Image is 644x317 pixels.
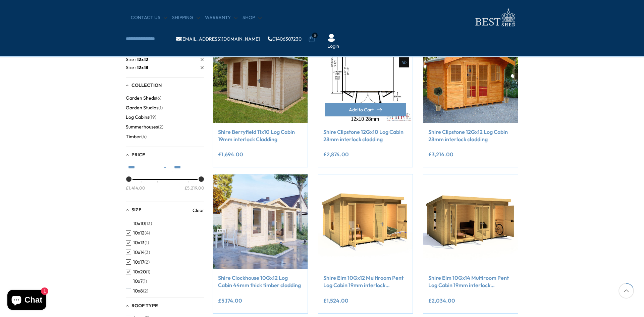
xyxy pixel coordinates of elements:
[349,107,374,112] span: Add to Cart
[126,179,204,197] div: Price
[158,105,163,111] span: (1)
[218,152,243,157] ins: £1,694.00
[126,64,137,71] span: Size
[193,207,204,214] a: Clear
[133,259,144,265] span: 10x17
[126,163,158,172] input: Min value
[428,152,453,157] ins: £3,214.00
[218,128,303,143] a: Shire Berryfield 11x10 Log Cabin 19mm interlock Cladding
[145,240,149,246] span: (1)
[5,290,48,312] inbox-online-store-chat: Shopify online store chat
[172,14,200,21] a: Shipping
[126,93,161,103] button: Garden Sheds (6)
[213,29,308,123] img: Shire Berryfield 11x10 Log Cabin 19mm interlock Cladding - Best Shed
[126,219,152,228] button: 10x10
[423,174,518,269] img: Shire Elm 10Gx14 Multiroom Pent Log Cabin 19mm interlock Cladding - Best Shed
[158,124,163,130] span: (2)
[243,14,262,21] a: Shop
[143,288,148,294] span: (2)
[126,238,149,248] button: 10x13
[323,298,348,303] ins: £1,524.00
[327,43,339,50] a: Login
[131,82,162,88] span: Collection
[133,269,146,275] span: 10x20
[126,248,150,257] button: 10x14
[126,112,156,122] button: Log Cabins (19)
[428,298,455,303] ins: £2,034.00
[126,105,158,111] span: Garden Studios
[327,34,335,42] img: User Icon
[126,257,150,267] button: 10x17
[126,103,163,113] button: Garden Studios (1)
[145,230,150,236] span: (4)
[126,114,149,120] span: Log Cabins
[218,274,303,289] a: Shire Clockhouse 10Gx12 Log Cabin 44mm thick timber cladding
[323,152,349,157] ins: £2,874.00
[213,174,308,269] img: Shire Clockhouse 10Gx12 Log Cabin 44mm thick timber cladding - Best Shed
[133,250,145,255] span: 10x14
[143,278,147,284] span: (1)
[423,29,518,123] img: Shire Clipstone 12Gx12 Log Cabin 28mm interlock cladding - Best Shed
[126,132,147,142] button: Timber (4)
[176,37,260,41] a: [EMAIL_ADDRESS][DOMAIN_NAME]
[137,64,148,70] span: 12x18
[126,228,150,238] button: 10x12
[133,221,145,226] span: 10x10
[133,278,143,284] span: 10x7
[318,174,413,269] img: Shire Elm 10Gx12 Multiroom Pent Log Cabin 19mm interlock Cladding - Best Shed
[133,230,145,236] span: 10x12
[133,240,145,246] span: 10x13
[156,95,161,101] span: (6)
[126,276,147,286] button: 10x7
[131,14,167,21] a: CONTACT US
[428,128,513,143] a: Shire Clipstone 12Gx12 Log Cabin 28mm interlock cladding
[137,56,148,62] span: 12x12
[126,184,145,191] div: £1,414.00
[133,288,143,294] span: 10x8
[145,250,150,255] span: (3)
[205,14,237,21] a: Warranty
[471,7,518,29] img: logo
[145,221,152,226] span: (13)
[126,124,158,130] span: Summerhouses
[268,37,302,41] a: 01406307230
[172,163,204,172] input: Max value
[126,122,163,132] button: Summerhouses (2)
[149,114,156,120] span: (19)
[126,95,156,101] span: Garden Sheds
[141,134,147,140] span: (4)
[158,164,172,171] span: -
[325,103,406,116] button: Add to Cart
[144,259,150,265] span: (2)
[323,128,408,143] a: Shire Clipstone 12Gx10 Log Cabin 28mm interlock cladding
[131,303,158,309] span: Roof Type
[218,298,242,303] ins: £5,174.00
[308,36,315,43] a: 0
[428,274,513,289] a: Shire Elm 10Gx14 Multiroom Pent Log Cabin 19mm interlock Cladding
[323,274,408,289] a: Shire Elm 10Gx12 Multiroom Pent Log Cabin 19mm interlock Cladding
[146,269,150,275] span: (1)
[126,134,141,140] span: Timber
[126,267,150,277] button: 10x20
[126,286,148,296] button: 10x8
[131,207,142,213] span: Size
[131,152,145,158] span: Price
[318,29,413,123] img: Shire Clipstone 12Gx10 Log Cabin 28mm interlock cladding - Best Shed
[126,56,137,63] span: Size
[312,33,318,38] span: 0
[184,184,204,191] div: £5,219.00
